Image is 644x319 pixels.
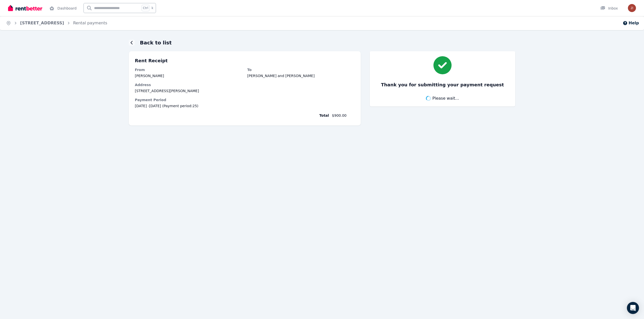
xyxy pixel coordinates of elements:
[20,21,64,25] a: [STREET_ADDRESS]
[135,67,242,72] dt: From
[247,67,355,72] dt: To
[151,6,153,10] span: k
[135,57,355,64] p: Rent Receipt
[623,20,639,26] button: Help
[432,95,459,101] span: Please wait...
[332,113,355,118] span: $900.00
[247,73,355,78] dd: [PERSON_NAME] and [PERSON_NAME]
[381,81,504,88] h3: Thank you for submitting your payment request
[135,88,355,93] dd: [STREET_ADDRESS][PERSON_NAME]
[628,4,636,12] img: Zihao Zhang
[135,103,355,108] span: [DATE] - [DATE] (Payment period: 25 )
[135,73,242,78] dd: [PERSON_NAME]
[140,39,172,46] h1: Back to list
[142,5,149,11] span: Ctrl
[135,97,355,102] dt: Payment Period
[8,4,42,12] img: RentBetter
[627,302,639,314] div: Open Intercom Messenger
[135,113,329,118] span: Total
[135,82,355,87] dt: Address
[600,6,618,11] div: Inbox
[73,21,107,25] a: Rental payments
